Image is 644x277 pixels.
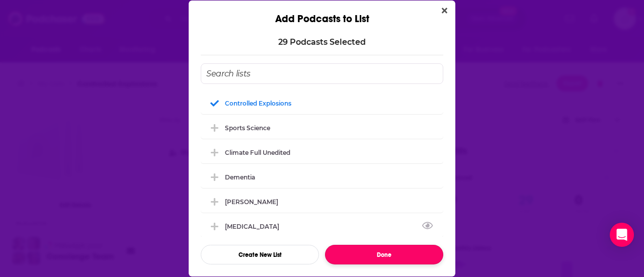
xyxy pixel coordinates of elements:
[201,166,443,188] div: Dementia
[189,1,455,25] div: Add Podcasts to List
[201,92,443,114] div: Controlled Explosions
[225,149,290,156] div: Climate Full Unedited
[201,191,443,213] div: Parkinson's
[438,5,451,17] button: Close
[610,223,634,247] div: Open Intercom Messenger
[325,245,443,264] button: Done
[201,63,443,264] div: Add Podcast To List
[225,124,270,132] div: Sports Science
[225,198,278,206] div: [PERSON_NAME]
[279,228,285,229] button: View Link
[201,117,443,139] div: Sports Science
[225,173,255,181] div: Dementia
[225,223,285,230] div: [MEDICAL_DATA]
[201,215,443,237] div: Learning Disabilities
[201,245,319,264] button: Create New List
[201,63,443,84] input: Search lists
[278,37,366,47] p: 29 Podcast s Selected
[225,100,291,107] div: Controlled Explosions
[201,141,443,163] div: Climate Full Unedited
